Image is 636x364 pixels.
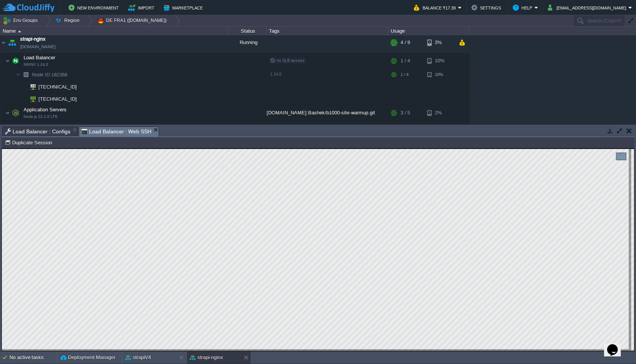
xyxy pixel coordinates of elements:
span: Load Balancer [23,54,56,61]
span: Node ID: [32,72,51,78]
button: Balance ₹17.39 [414,3,458,12]
span: 207486 [31,123,68,130]
span: 182368 [31,71,68,78]
img: AMDAwAAAACH5BAEAAAAALAAAAAABAAEAAAICRAEAOw== [5,105,10,120]
div: 3 / 5 [401,121,409,133]
img: AMDAwAAAACH5BAEAAAAALAAAAAABAAEAAAICRAEAOw== [10,105,21,120]
div: Usage [389,27,469,35]
button: strapi-nginx [190,354,223,361]
div: 3% [427,32,452,53]
button: Deployment Manager [60,354,115,361]
img: AMDAwAAAACH5BAEAAAAALAAAAAABAAEAAAICRAEAOw== [21,121,31,133]
button: DE FRA1 ([DOMAIN_NAME]) [97,15,169,26]
div: 10% [427,53,452,68]
span: [TECHNICAL_ID] [38,81,78,93]
img: AMDAwAAAACH5BAEAAAAALAAAAAABAAEAAAICRAEAOw== [7,32,17,53]
div: Name [1,27,228,35]
div: 1 / 4 [401,69,409,81]
div: 10% [427,69,452,81]
button: Region [55,15,82,26]
img: AMDAwAAAACH5BAEAAAAALAAAAAABAAEAAAICRAEAOw== [10,53,21,68]
img: AMDAwAAAACH5BAEAAAAALAAAAAABAAEAAAICRAEAOw== [5,53,10,68]
a: Load BalancerNGINX 1.24.0 [23,55,56,60]
span: Node.js 22.1.0 LTS [24,114,57,119]
a: [DOMAIN_NAME] [20,43,56,51]
span: [TECHNICAL_ID] [38,93,78,105]
img: AMDAwAAAACH5BAEAAAAALAAAAAABAAEAAAICRAEAOw== [21,69,31,81]
div: 2% [427,105,452,120]
button: Import [128,3,157,12]
iframe: chat widget [604,334,628,356]
button: Duplicate Session [5,139,54,146]
div: No active tasks [10,351,57,364]
div: 3 / 5 [401,105,410,120]
button: [EMAIL_ADDRESS][DOMAIN_NAME] [548,3,628,12]
a: [TECHNICAL_ID] [38,84,78,90]
img: AMDAwAAAACH5BAEAAAAALAAAAAABAAEAAAICRAEAOw== [21,81,25,93]
div: Running [229,32,267,53]
span: Application Servers [23,106,68,113]
div: [DOMAIN_NAME]:Bashek/b1000-site-warmup.git [267,105,388,120]
div: 1 / 4 [401,53,410,68]
a: Node ID:207486 [31,123,68,130]
img: AMDAwAAAACH5BAEAAAAALAAAAAABAAEAAAICRAEAOw== [25,93,36,105]
span: 1.24.0 [270,72,281,76]
img: AMDAwAAAACH5BAEAAAAALAAAAAABAAEAAAICRAEAOw== [25,81,36,93]
img: AMDAwAAAACH5BAEAAAAALAAAAAABAAEAAAICRAEAOw== [18,30,21,32]
a: Node ID:182368 [31,71,68,78]
img: AMDAwAAAACH5BAEAAAAALAAAAAABAAEAAAICRAEAOw== [21,93,25,105]
span: Load Balancer : Configs [5,127,70,136]
img: CloudJiffy [3,3,54,13]
img: AMDAwAAAACH5BAEAAAAALAAAAAABAAEAAAICRAEAOw== [16,121,21,133]
button: Help [513,3,534,12]
a: Application ServersNode.js 22.1.0 LTS [23,107,68,112]
a: strapi-nginx [20,35,46,43]
button: Marketplace [164,3,205,12]
button: New Environment [68,3,121,12]
div: 4 / 9 [401,32,410,53]
button: strapiV4 [125,354,151,361]
span: no SLB access [270,58,305,63]
img: AMDAwAAAACH5BAEAAAAALAAAAAABAAEAAAICRAEAOw== [16,69,21,81]
span: NGINX 1.24.0 [24,62,48,67]
button: Settings [471,3,503,12]
div: Tags [267,27,388,35]
img: AMDAwAAAACH5BAEAAAAALAAAAAABAAEAAAICRAEAOw== [0,32,6,53]
a: [TECHNICAL_ID] [38,96,78,102]
div: 2% [427,121,452,133]
span: Load Balancer : Web SSH [81,127,152,136]
button: Env Groups [3,15,40,26]
div: Status [229,27,266,35]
